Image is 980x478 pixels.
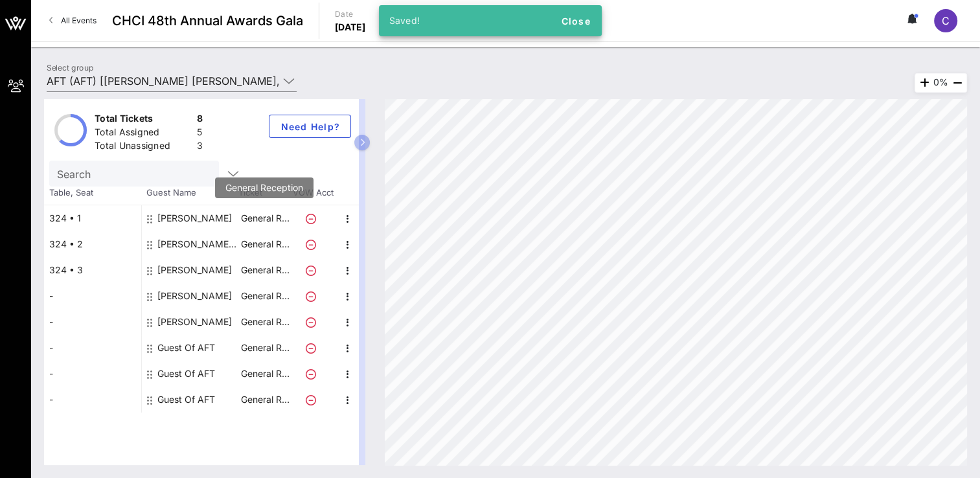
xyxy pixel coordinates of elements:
p: Date [335,8,366,21]
div: Total Assigned [95,126,192,142]
label: Select group [47,63,93,73]
div: - [44,309,141,335]
div: 0% [915,73,967,93]
div: Adriana O'Hagan [157,205,232,231]
button: Close [555,9,597,32]
div: - [44,361,141,387]
span: VOW Acct [290,187,336,199]
div: Beatriz Ceja [157,283,232,309]
span: Guest Name [141,187,238,199]
div: 3 [197,139,203,155]
span: C [942,14,950,27]
div: Guest Of AFT [157,387,215,413]
span: Need Help? [280,121,340,132]
div: - [44,335,141,361]
div: Montserrat Garibay [157,309,232,335]
p: General R… [239,335,291,361]
span: Table, Seat [44,187,141,199]
div: - [44,387,141,413]
p: [DATE] [335,21,366,34]
div: 324 • 1 [44,205,141,231]
p: General R… [239,283,291,309]
p: General R… [239,231,291,257]
div: Total Unassigned [95,139,192,155]
div: 324 • 3 [44,257,141,283]
div: Guest Of AFT [157,361,215,387]
div: - [44,283,141,309]
button: Need Help? [269,115,351,138]
div: Cesar Moreno Perez [157,231,239,257]
p: General R… [239,361,291,387]
p: General R… [239,257,291,283]
span: CHCI 48th Annual Awards Gala [112,11,303,30]
div: 5 [197,126,203,142]
div: Guest Of AFT [157,335,215,361]
div: C [934,9,957,32]
span: Ticket [238,187,290,199]
span: Saved! [389,15,420,26]
p: General R… [239,387,291,413]
p: General R… [239,205,291,231]
span: All Events [61,16,97,25]
p: General R… [239,309,291,335]
div: 324 • 2 [44,231,141,257]
div: Total Tickets [95,112,192,128]
a: All Events [41,10,104,31]
span: Close [560,16,591,27]
div: 8 [197,112,203,128]
div: Karla Hernandez-Matz [157,257,232,283]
